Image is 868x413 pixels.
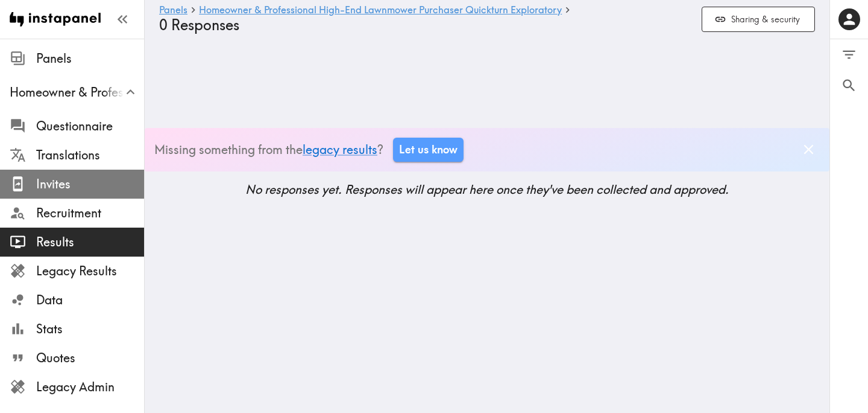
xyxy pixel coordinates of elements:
[10,84,144,101] span: Homeowner & Professional High-End Lawnmower Purchaser Quickturn Exploratory
[36,118,144,135] span: Questionnaire
[199,5,562,16] a: Homeowner & Professional High-End Lawnmower Purchaser Quickturn Exploratory
[702,7,815,33] button: Sharing & security
[159,16,239,34] span: 0 Responses
[36,292,144,309] span: Data
[841,46,857,63] span: Filter Responses
[36,205,144,222] span: Recruitment
[841,77,857,94] span: Search
[36,50,144,67] span: Panels
[36,147,144,164] span: Translations
[303,142,377,157] a: legacy results
[830,39,868,70] button: Filter Responses
[393,138,464,162] a: Let us know
[145,181,829,198] h5: No responses yet. Responses will appear here once they've been collected and approved.
[159,5,187,16] a: Panels
[797,138,820,161] button: Dismiss banner
[36,321,144,338] span: Stats
[36,379,144,395] span: Legacy Admin
[36,234,144,251] span: Results
[36,176,144,193] span: Invites
[830,70,868,101] button: Search
[36,263,144,280] span: Legacy Results
[154,141,383,158] p: Missing something from the ?
[36,350,144,367] span: Quotes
